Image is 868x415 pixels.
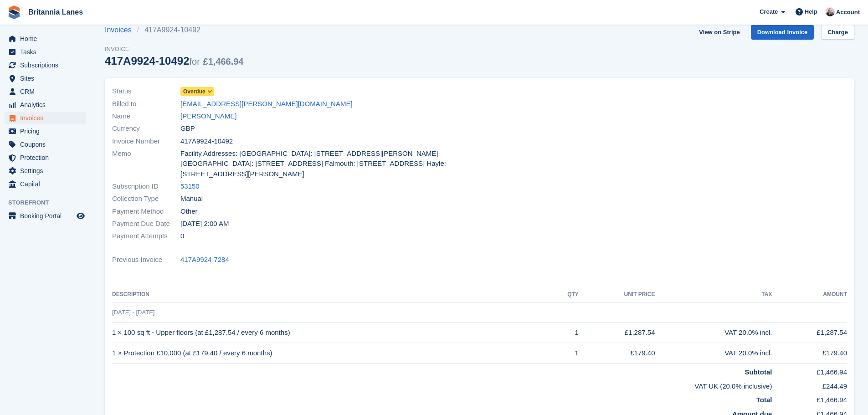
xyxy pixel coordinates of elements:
[655,287,772,302] th: Tax
[112,378,772,392] td: VAT UK (20.0% inclusive)
[7,5,21,19] img: stora-icon-8386f47178a22dfd0bd8f6a31ec36ba5ce8667c1dd55bd0f319d3a0aa187defe.svg
[105,25,137,36] a: Invoices
[75,210,86,221] a: Preview store
[5,164,86,177] a: menu
[112,111,180,122] span: Name
[20,32,75,45] span: Home
[20,72,75,85] span: Sites
[772,364,847,378] td: £1,466.94
[180,255,229,265] a: 417A9924-7284
[180,111,236,122] a: [PERSON_NAME]
[579,323,655,343] td: £1,287.54
[695,25,743,40] a: View on Stripe
[5,178,86,190] a: menu
[20,151,75,164] span: Protection
[579,287,655,302] th: Unit Price
[112,194,180,204] span: Collection Type
[551,287,579,302] th: QTY
[112,123,180,134] span: Currency
[112,343,551,364] td: 1 × Protection £10,000 (at £179.40 / every 6 months)
[112,309,154,316] span: [DATE] - [DATE]
[5,125,86,138] a: menu
[579,343,655,364] td: £179.40
[772,378,847,392] td: £244.49
[190,56,200,67] span: for
[772,323,847,343] td: £1,287.54
[20,125,75,138] span: Pricing
[112,136,180,147] span: Invoice Number
[805,7,817,16] span: Help
[180,194,203,204] span: Manual
[180,181,200,192] a: 53150
[20,112,75,124] span: Invoices
[20,178,75,190] span: Capital
[772,287,847,302] th: Amount
[551,343,579,364] td: 1
[5,85,86,98] a: menu
[5,98,86,111] a: menu
[5,59,86,72] a: menu
[112,219,180,229] span: Payment Due Date
[8,198,91,207] span: Storefront
[20,85,75,98] span: CRM
[5,112,86,124] a: menu
[20,59,75,72] span: Subscriptions
[180,136,233,147] span: 417A9924-10492
[180,149,474,179] span: Facility Addresses: [GEOGRAPHIC_DATA]: [STREET_ADDRESS][PERSON_NAME] [GEOGRAPHIC_DATA]: [STREET_A...
[5,32,86,45] a: menu
[112,181,180,192] span: Subscription ID
[751,25,814,40] a: Download Invoice
[183,87,205,96] span: Overdue
[105,55,244,67] div: 417A9924-10492
[112,86,180,97] span: Status
[112,99,180,109] span: Billed to
[20,164,75,177] span: Settings
[5,46,86,58] a: menu
[203,56,244,67] span: £1,466.94
[20,138,75,151] span: Coupons
[112,149,180,179] span: Memo
[180,206,198,217] span: Other
[180,86,214,97] a: Overdue
[826,7,835,16] img: Alexandra Lane
[655,328,772,338] div: VAT 20.0% incl.
[836,8,860,17] span: Account
[112,255,180,265] span: Previous Invoice
[655,348,772,359] div: VAT 20.0% incl.
[745,368,772,376] strong: Subtotal
[180,219,229,229] time: 2025-08-02 01:00:00 UTC
[20,98,75,111] span: Analytics
[5,138,86,151] a: menu
[772,391,847,405] td: £1,466.94
[821,25,854,40] a: Charge
[5,210,86,222] a: menu
[760,7,778,16] span: Create
[772,343,847,364] td: £179.40
[105,25,244,36] nav: breadcrumbs
[20,46,75,58] span: Tasks
[20,210,75,222] span: Booking Portal
[112,206,180,217] span: Payment Method
[112,231,180,241] span: Payment Attempts
[180,231,184,241] span: 0
[5,151,86,164] a: menu
[180,99,353,109] a: [EMAIL_ADDRESS][PERSON_NAME][DOMAIN_NAME]
[5,72,86,85] a: menu
[112,323,551,343] td: 1 × 100 sq ft - Upper floors (at £1,287.54 / every 6 months)
[180,123,195,134] span: GBP
[105,45,244,54] span: Invoice
[756,396,772,404] strong: Total
[551,323,579,343] td: 1
[25,5,87,20] a: Britannia Lanes
[112,287,551,302] th: Description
